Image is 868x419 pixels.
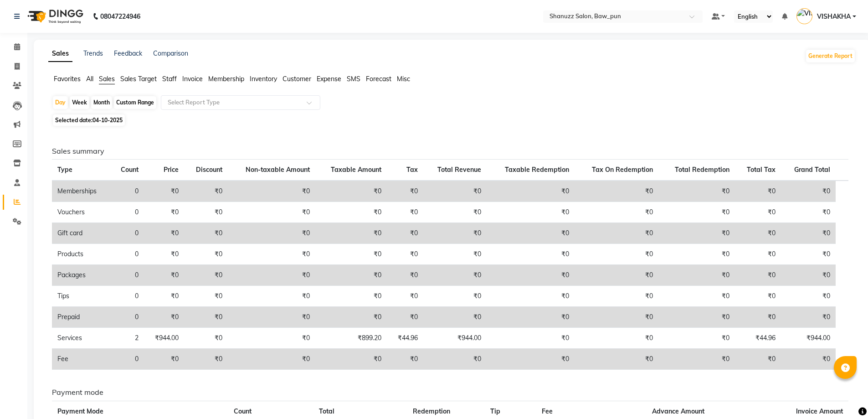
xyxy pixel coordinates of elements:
td: ₹0 [315,223,387,244]
td: Products [52,244,110,265]
td: ₹0 [184,202,228,223]
td: ₹0 [575,286,658,307]
h6: Payment mode [52,388,848,397]
td: ₹0 [658,265,735,286]
span: Inventory [250,75,277,83]
td: ₹0 [184,349,228,370]
td: ₹0 [658,181,735,202]
div: Custom Range [114,96,156,109]
span: Price [164,166,179,174]
span: Misc [397,75,410,83]
td: ₹0 [735,181,781,202]
td: ₹944.00 [423,328,487,349]
td: ₹0 [658,307,735,328]
td: ₹0 [575,307,658,328]
span: Total Tax [747,166,776,174]
td: 0 [110,223,144,244]
span: Advance Amount [652,407,704,415]
td: ₹0 [144,181,185,202]
td: ₹0 [228,307,315,328]
td: 0 [110,244,144,265]
td: ₹0 [487,286,574,307]
td: ₹899.20 [315,328,387,349]
td: ₹0 [487,181,574,202]
td: ₹0 [184,307,228,328]
td: ₹0 [387,349,423,370]
td: ₹0 [487,244,574,265]
a: Trends [83,49,103,57]
td: ₹944.00 [781,328,836,349]
span: Non-taxable Amount [246,166,310,174]
td: ₹0 [735,223,781,244]
span: Selected date: [53,114,125,126]
td: ₹0 [575,349,658,370]
td: Tips [52,286,110,307]
td: ₹0 [423,265,487,286]
td: ₹0 [735,307,781,328]
span: Tax On Redemption [592,166,653,174]
span: Invoice [182,75,203,83]
span: Total Redemption [675,166,729,174]
span: Payment Mode [57,407,103,415]
td: ₹0 [735,202,781,223]
a: Sales [48,46,72,62]
td: ₹0 [781,181,836,202]
td: ₹0 [315,307,387,328]
img: logo [23,4,86,29]
td: ₹0 [184,244,228,265]
td: ₹0 [387,286,423,307]
div: Week [70,96,89,109]
td: 0 [110,307,144,328]
td: ₹0 [423,223,487,244]
td: ₹0 [781,223,836,244]
td: ₹0 [315,286,387,307]
span: Total Revenue [437,166,481,174]
button: Generate Report [806,50,855,62]
td: ₹0 [487,307,574,328]
td: ₹44.96 [387,328,423,349]
iframe: chat widget [830,383,859,410]
td: ₹944.00 [144,328,185,349]
td: ₹0 [781,349,836,370]
td: ₹0 [315,349,387,370]
td: ₹0 [387,181,423,202]
td: ₹0 [658,223,735,244]
td: ₹0 [387,265,423,286]
td: ₹0 [575,181,658,202]
span: Invoice Amount [796,407,843,415]
span: 04-10-2025 [92,117,123,124]
td: ₹0 [144,265,185,286]
div: Day [53,96,68,109]
td: ₹0 [423,307,487,328]
span: Fee [542,407,553,415]
span: Sales [99,75,115,83]
td: ₹0 [228,181,315,202]
td: ₹0 [228,328,315,349]
td: ₹0 [658,349,735,370]
span: Tip [490,407,500,415]
span: Taxable Amount [331,166,381,174]
div: Month [91,96,112,109]
td: Fee [52,349,110,370]
span: Grand Total [794,166,830,174]
td: 0 [110,286,144,307]
td: 0 [110,265,144,286]
td: ₹0 [575,328,658,349]
td: ₹0 [487,349,574,370]
td: ₹0 [387,202,423,223]
h6: Sales summary [52,147,848,155]
td: ₹0 [387,307,423,328]
td: ₹0 [487,202,574,223]
td: ₹0 [575,265,658,286]
td: ₹0 [658,286,735,307]
span: Taxable Redemption [505,166,569,174]
span: Forecast [366,75,391,83]
span: Discount [196,166,222,174]
td: ₹0 [575,244,658,265]
b: 08047224946 [100,4,140,29]
td: ₹0 [658,244,735,265]
td: ₹0 [487,328,574,349]
td: 0 [110,202,144,223]
span: Sales Target [120,75,157,83]
td: ₹0 [228,244,315,265]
